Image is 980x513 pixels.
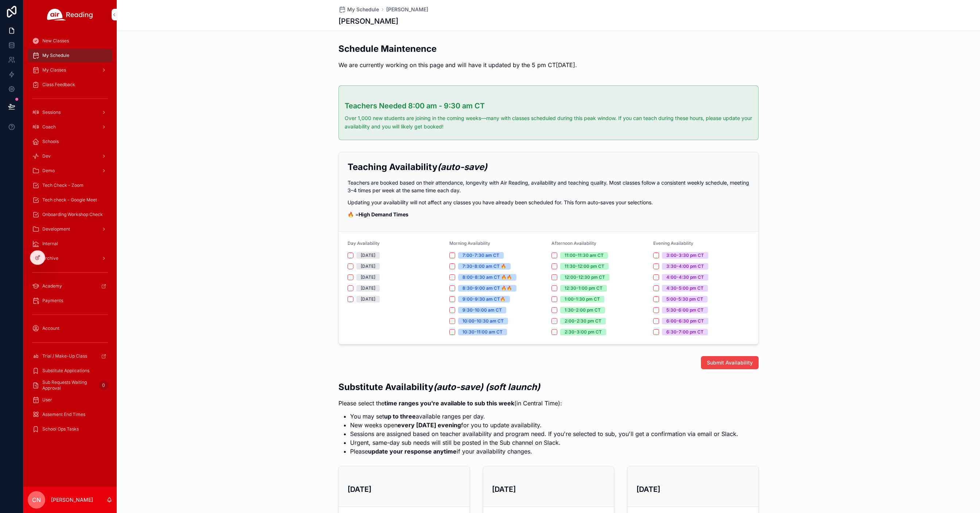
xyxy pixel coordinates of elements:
span: Substitute Applications [42,368,89,374]
div: 10:30-11:00 am CT [462,329,503,335]
a: School Ops Tasks [28,423,112,436]
span: Internal [42,241,58,247]
a: My Schedule [28,49,112,62]
span: Schools [42,139,59,144]
a: My Classes [28,63,112,77]
div: 6:00-6:30 pm CT [666,318,704,324]
li: Please if your availability changes. [350,447,738,456]
a: Tech check - Google Meet [28,193,112,207]
span: My Schedule [347,6,379,13]
p: Over 1,000 new students are joining in the coming weeks—many with classes scheduled during this p... [345,114,752,131]
a: Development [28,223,112,236]
a: Assement End Times [28,408,112,421]
p: Updating your availability will not affect any classes you have already been scheduled for. This ... [348,198,749,206]
a: Substitute Applications [28,364,112,377]
li: You may set available ranges per day. [350,412,738,421]
div: 8:00-8:30 am CT 🔥🔥 [462,274,512,281]
a: Account [28,322,112,335]
div: 6:30-7:00 pm CT [666,329,704,335]
a: Payments [28,294,112,307]
span: Sessions [42,109,61,115]
div: 1:30-2:00 pm CT [565,307,601,313]
div: 9:00-9:30 am CT🔥 [462,296,506,302]
img: App logo [47,9,93,20]
p: [PERSON_NAME] [51,496,93,504]
div: 7:00-7:30 am CT [462,252,499,259]
p: 🔥 = [348,211,749,218]
a: Academy [28,279,112,293]
div: scrollable content [23,29,117,445]
div: 3:00-3:30 pm CT [666,252,704,259]
div: 12:00-12:30 pm CT [565,274,605,281]
p: We are currently working on this page and will have it updated by the 5 pm CT[DATE]. [338,61,577,69]
h2: Substitute Availability [338,381,738,393]
span: Evening Availability [653,240,693,246]
span: Sub Requests Waiting Approval [42,379,96,391]
span: New Classes [42,38,69,44]
h2: Teaching Availability [348,161,749,173]
h1: [PERSON_NAME] [338,16,398,26]
a: Trial / Make-Up Class [28,350,112,363]
span: Archive [42,255,58,261]
div: 3:30-4:00 pm CT [666,263,704,270]
div: [DATE] [361,296,375,302]
span: Submit Availability [707,359,753,366]
div: 2:00-2:30 pm CT [565,318,601,324]
a: Sessions [28,106,112,119]
span: Account [42,325,59,331]
strong: update your response anytime [368,448,457,455]
a: Sub Requests Waiting Approval0 [28,379,112,392]
a: Coach [28,120,112,134]
a: Archive [28,252,112,265]
span: User [42,397,52,403]
em: (auto-save) [437,162,487,172]
strong: High Demand Times [359,211,408,217]
span: My Classes [42,67,66,73]
h3: [DATE] [348,484,461,495]
div: 11:30-12:00 pm CT [565,263,604,270]
span: Afternoon Availability [551,240,596,246]
a: New Classes [28,34,112,47]
span: Demo [42,168,55,174]
button: Submit Availability [701,356,759,369]
strong: up to three [384,413,416,420]
div: [DATE] [361,252,375,259]
div: 1:00-1:30 pm CT [565,296,600,302]
li: Urgent, same-day sub needs will still be posted in the Sub channel on Slack. [350,438,738,447]
h3: Teachers Needed 8:00 am - 9:30 am CT [345,100,752,111]
a: Dev [28,150,112,163]
div: 0 [99,381,108,390]
a: Class Feedback [28,78,112,91]
h3: [DATE] [636,484,749,495]
span: Class Feedback [42,82,75,88]
p: Teachers are booked based on their attendance, longevity with Air Reading, availability and teach... [348,179,749,194]
a: Schools [28,135,112,148]
div: 4:00-4:30 pm CT [666,274,704,281]
span: Tech Check - Zoom [42,182,84,188]
span: Dev [42,153,51,159]
div: [DATE] [361,274,375,281]
div: 2:30-3:00 pm CT [565,329,602,335]
span: [PERSON_NAME] [386,6,428,13]
a: Onboarding Workshop Check [28,208,112,221]
div: 5:00-5:30 pm CT [666,296,703,302]
h2: Schedule Maintenence [338,43,577,55]
div: 12:30-1:00 pm CT [565,285,603,292]
span: Trial / Make-Up Class [42,353,87,359]
div: 7:30-8:00 am CT 🔥 [462,263,506,270]
strong: every [DATE] evening [398,421,461,429]
em: (auto-save) (soft launch) [433,382,540,392]
span: Tech check - Google Meet [42,197,97,203]
span: Morning Availability [449,240,490,246]
a: My Schedule [338,6,379,13]
span: Academy [42,283,62,289]
div: 10:00-10:30 am CT [462,318,504,324]
div: 11:00-11:30 am CT [565,252,604,259]
span: Onboarding Workshop Check [42,212,103,217]
li: Sessions are assigned based on teacher availability and program need. If you're selected to sub, ... [350,429,738,438]
span: School Ops Tasks [42,426,79,432]
span: Assement End Times [42,412,85,417]
span: My Schedule [42,53,69,58]
p: Please select the (in Central Time): [338,399,738,408]
div: 5:30-6:00 pm CT [666,307,704,313]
